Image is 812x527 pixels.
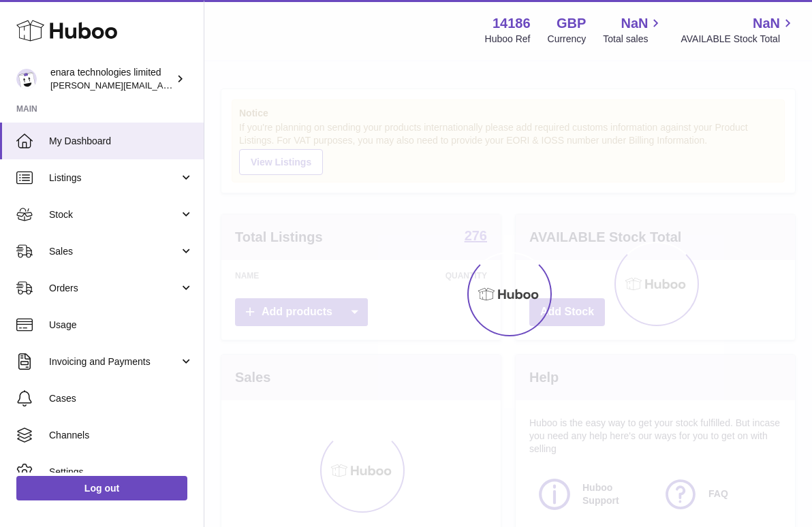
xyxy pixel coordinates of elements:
span: NaN [753,14,780,33]
span: Channels [49,429,193,442]
span: Stock [49,208,179,221]
div: Currency [548,33,587,46]
a: NaN AVAILABLE Stock Total [681,14,796,46]
div: Huboo Ref [485,33,531,46]
span: Invoicing and Payments [49,355,179,368]
a: NaN Total sales [603,14,663,46]
img: Dee@enara.co [16,69,37,89]
span: [PERSON_NAME][EMAIL_ADDRESS][DOMAIN_NAME] [50,80,273,91]
strong: 14186 [493,14,531,33]
strong: GBP [557,14,586,33]
span: Orders [49,282,179,295]
span: Total sales [603,33,663,46]
span: Settings [49,466,193,479]
span: AVAILABLE Stock Total [681,33,796,46]
span: Sales [49,245,179,258]
a: Log out [16,476,187,500]
span: NaN [621,14,648,33]
div: enara technologies limited [50,66,173,92]
span: My Dashboard [49,135,193,148]
span: Cases [49,392,193,405]
span: Listings [49,172,179,185]
span: Usage [49,319,193,332]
